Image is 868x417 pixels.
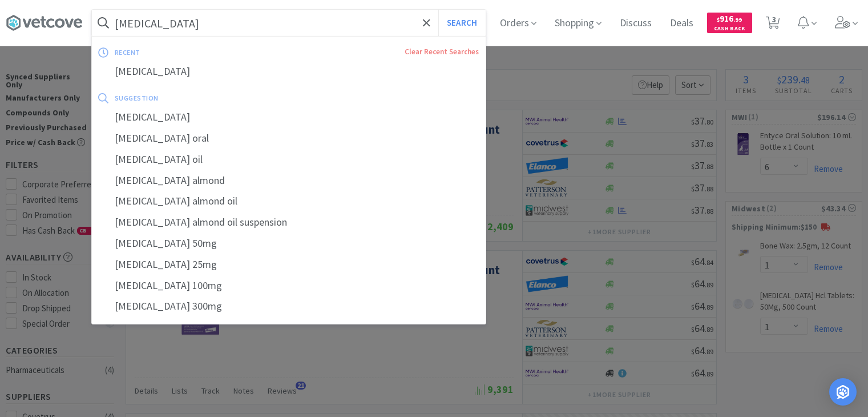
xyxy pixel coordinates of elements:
[405,47,479,57] a: Clear Recent Searches
[92,149,486,170] div: [MEDICAL_DATA] oil
[92,191,486,212] div: [MEDICAL_DATA] almond oil
[717,13,742,24] span: 916
[714,26,745,33] span: Cash Back
[115,89,319,107] div: suggestion
[761,19,785,30] a: 3
[92,10,486,36] input: Search by item, sku, manufacturer, ingredient, size...
[92,170,486,191] div: [MEDICAL_DATA] almond
[92,61,486,82] div: [MEDICAL_DATA]
[615,18,656,29] a: Discuss
[665,18,698,29] a: Deals
[733,16,742,23] span: . 99
[829,378,857,406] div: Open Intercom Messenger
[717,16,720,23] span: $
[707,7,752,38] a: $916.99Cash Back
[92,233,486,254] div: [MEDICAL_DATA] 50mg
[92,254,486,275] div: [MEDICAL_DATA] 25mg
[92,107,486,128] div: [MEDICAL_DATA]
[92,212,486,233] div: [MEDICAL_DATA] almond oil suspension
[92,275,486,296] div: [MEDICAL_DATA] 100mg
[92,296,486,317] div: [MEDICAL_DATA] 300mg
[115,43,273,61] div: recent
[438,10,486,36] button: Search
[92,128,486,149] div: [MEDICAL_DATA] oral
